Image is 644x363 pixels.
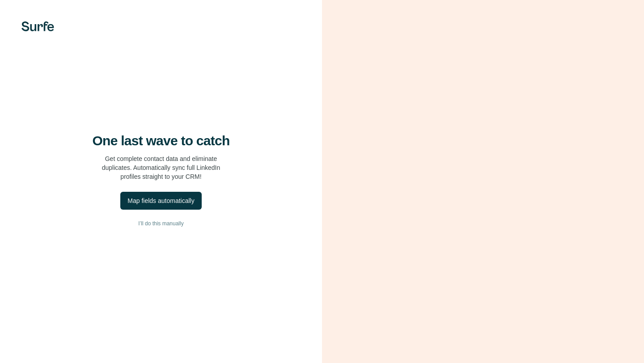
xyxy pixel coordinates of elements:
button: Map fields automatically [120,192,201,210]
p: Get complete contact data and eliminate duplicates. Automatically sync full LinkedIn profiles str... [102,154,220,181]
h4: One last wave to catch [93,133,230,149]
div: Map fields automatically [127,196,194,205]
span: I’ll do this manually [138,219,183,228]
button: I’ll do this manually [18,217,304,230]
img: Surfe's logo [21,21,54,31]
